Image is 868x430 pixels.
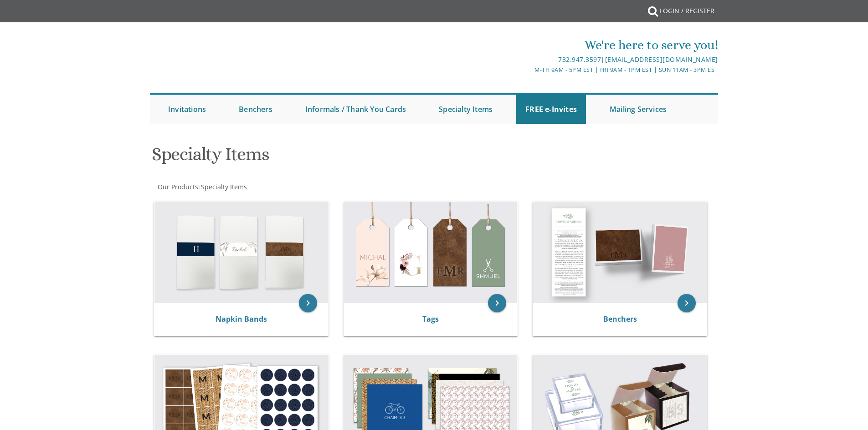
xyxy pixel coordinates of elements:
a: 732.947.3597 [558,55,601,64]
a: Mailing Services [601,95,676,124]
div: | [340,54,718,65]
span: Specialty Items [201,182,247,191]
a: Tags [422,314,439,324]
div: We're here to serve you! [340,36,718,54]
h1: Specialty Items [152,144,524,171]
a: Benchers [603,314,637,324]
a: keyboard_arrow_right [488,294,506,312]
div: M-Th 9am - 5pm EST | Fri 9am - 1pm EST | Sun 11am - 3pm EST [340,65,718,75]
a: keyboard_arrow_right [678,294,696,312]
img: Benchers [533,202,707,303]
a: Specialty Items [200,182,247,191]
a: Our Products [157,182,198,191]
img: Napkin Bands [154,202,328,303]
a: keyboard_arrow_right [299,294,317,312]
div: : [150,182,434,192]
a: Invitations [159,95,215,124]
a: Benchers [230,95,282,124]
a: [EMAIL_ADDRESS][DOMAIN_NAME] [605,55,718,64]
a: Napkin Bands [216,314,267,324]
a: Informals / Thank You Cards [296,95,415,124]
a: FREE e-Invites [516,95,586,124]
img: Tags [344,202,518,303]
a: Specialty Items [430,95,502,124]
